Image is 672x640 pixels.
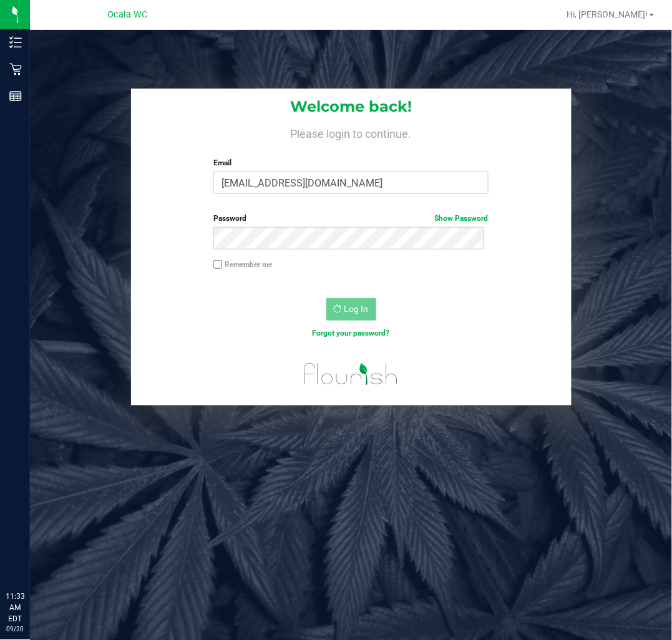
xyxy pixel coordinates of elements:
inline-svg: Reports [9,90,22,102]
span: Log In [344,304,369,314]
h1: Welcome back! [131,99,572,115]
button: Log In [326,298,376,321]
label: Remember me [213,259,272,270]
input: Remember me [213,260,222,269]
img: flourish_logo.svg [296,352,406,397]
span: Hi, [PERSON_NAME]! [567,9,648,19]
h4: Please login to continue. [131,125,572,140]
inline-svg: Retail [9,63,22,75]
a: Forgot your password? [312,329,389,337]
p: 11:33 AM EDT [6,591,24,625]
label: Email [213,157,489,168]
p: 09/20 [6,625,24,634]
inline-svg: Inventory [9,36,22,49]
a: Show Password [435,214,489,223]
span: Password [213,214,246,223]
span: Ocala WC [107,9,147,20]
